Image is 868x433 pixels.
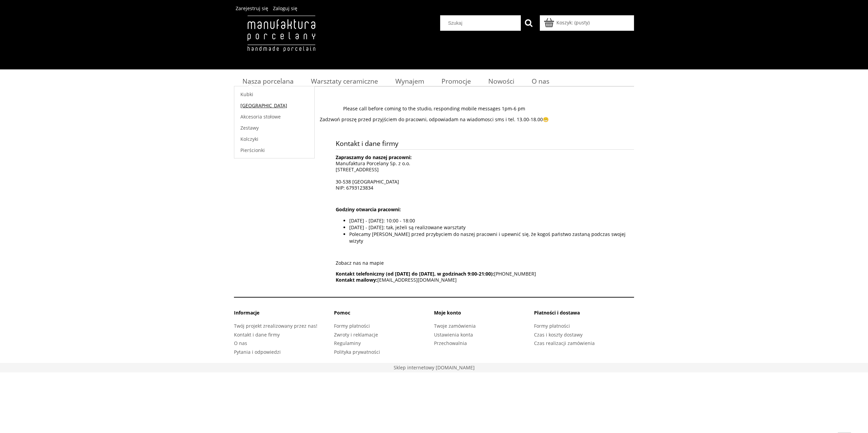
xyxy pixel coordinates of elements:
a: Sklep stworzony na platformie Shoper. Przejdź do strony shoper.pl - otwiera się w nowej karcie [394,364,475,371]
span: Manufaktura Porcelany Sp. z o.o. [STREET_ADDRESS] 30-538 [GEOGRAPHIC_DATA] NIP: 6793123834 [336,154,412,191]
li: Moje konto [434,309,534,321]
a: Twój projekt zrealizowany przez nas! [234,323,317,329]
span: [EMAIL_ADDRESS][DOMAIN_NAME] [336,277,457,283]
a: Produkty w koszyku 0. Przejdź do koszyka [545,19,590,26]
span: [DATE] - [DATE]: tak, jeżeli są realizowane warsztaty [349,224,466,231]
li: Informacje [234,309,334,321]
li: Płatności i dostawa [534,309,634,321]
span: Polecamy [PERSON_NAME] przed przybyciem do naszej pracowni i upewnić się, że kogoś państwo zastan... [349,231,626,244]
b: (pusty) [574,19,590,26]
a: Ustawienia konta [434,331,473,338]
a: Polityka prywatności [334,349,380,355]
a: Czas i koszty dostawy [534,331,583,338]
strong: Godziny otwarcia pracowni: [336,206,401,213]
strong: Kontakt mailowy: [336,277,377,283]
span: [DATE] - [DATE]: 10:00 - 18:00 [349,217,415,224]
a: Zaloguj się [273,5,297,12]
a: Pytania i odpowiedzi [234,349,281,355]
button: Szukaj [521,15,536,31]
span: O nas [532,77,549,86]
span: Koszyk: [556,19,573,26]
p: Zadzwoń proszę przed przyjściem do pracowni, odpowiadam na wiadomosci sms i tel. 13.00-18.00😁 [234,116,634,123]
li: Pomoc [334,309,434,321]
strong: Kontakt telefoniczny (od [DATE] do [DATE], w godzinach 9:00-21:00): [336,270,494,277]
a: Przechowalnia [434,340,467,346]
span: [PHONE_NUMBER] [336,270,536,277]
a: Promocje [433,74,480,88]
span: Wynajem [395,77,424,86]
a: Nasza porcelana [234,74,302,88]
span: Nasza porcelana [242,77,294,86]
span: Promocje [441,77,471,86]
input: Szukaj w sklepie [443,16,521,30]
a: Kontakt i dane firmy [234,331,280,338]
a: Wynajem [387,74,433,88]
strong: Zapraszamy do naszej pracowni: [336,154,412,160]
a: Zobacz nas na mapie [336,260,384,266]
p: Please call before coming to the studio, responding mobile messages 1pm-6 pm [234,106,634,112]
a: Formy płatności [334,323,370,329]
span: Nowości [488,77,514,86]
a: Zarejestruj się [236,5,268,12]
img: Manufaktura Porcelany [234,15,329,66]
a: Zwroty i reklamacje [334,331,378,338]
span: Kontakt i dane firmy [336,137,634,149]
a: O nas [234,340,247,346]
span: Warsztaty ceramiczne [311,77,378,86]
a: Formy płatności [534,323,570,329]
a: Nowości [480,74,523,88]
a: Kontakt telefoniczny (od [DATE] do [DATE], w godzinach 9:00-21:00):[PHONE_NUMBER]Kontakt mailowy:... [336,270,536,283]
a: Regulaminy [334,340,361,346]
a: Czas realizacji zamówienia [534,340,595,346]
a: O nas [523,74,558,88]
a: Twoje zamówienia [434,323,476,329]
a: Warsztaty ceramiczne [302,74,387,88]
